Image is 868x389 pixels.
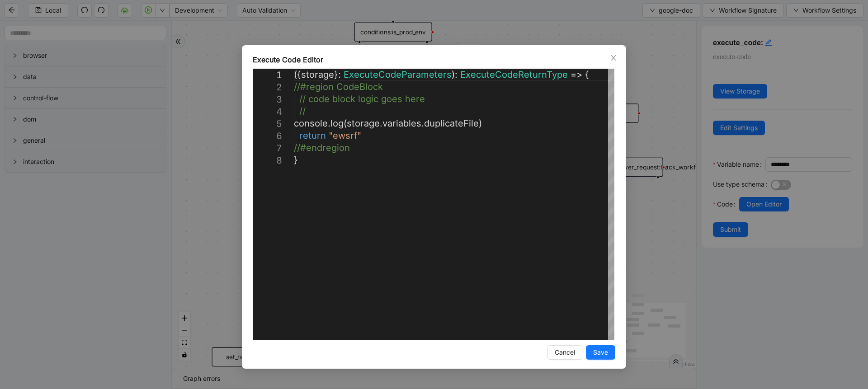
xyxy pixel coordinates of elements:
[299,106,306,117] span: //
[586,345,615,360] button: Save
[347,118,380,129] span: storage
[294,142,350,153] span: //#endregion
[329,130,361,141] span: "ewsrf"
[253,130,282,142] div: 6
[344,118,347,129] span: (
[294,69,294,69] textarea: Editor content;Press Alt+F1 for Accessibility Options.
[299,130,326,141] span: return
[479,118,482,129] span: )
[593,347,608,357] span: Save
[424,118,479,129] span: duplicateFile
[547,345,582,360] button: Cancel
[344,69,452,80] span: ExecuteCodeParameters
[421,118,424,129] span: .
[334,69,341,80] span: }:
[460,69,568,80] span: ExecuteCodeReturnType
[330,118,344,129] span: log
[585,69,589,80] span: {
[253,81,282,94] div: 2
[555,347,575,357] span: Cancel
[253,94,282,106] div: 3
[294,69,301,80] span: ({
[571,69,582,80] span: =>
[294,118,328,129] span: console
[253,155,282,167] div: 8
[380,118,382,129] span: .
[299,94,425,104] span: // code block logic goes here
[253,118,282,130] div: 5
[253,69,282,81] div: 1
[452,69,458,80] span: ):
[610,54,617,61] span: close
[253,54,615,65] div: Execute Code Editor
[294,155,298,165] span: }
[294,81,383,92] span: //#region CodeBlock
[328,118,330,129] span: .
[301,69,334,80] span: storage
[253,142,282,155] div: 7
[382,118,421,129] span: variables
[253,106,282,118] div: 4
[609,53,618,63] button: Close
